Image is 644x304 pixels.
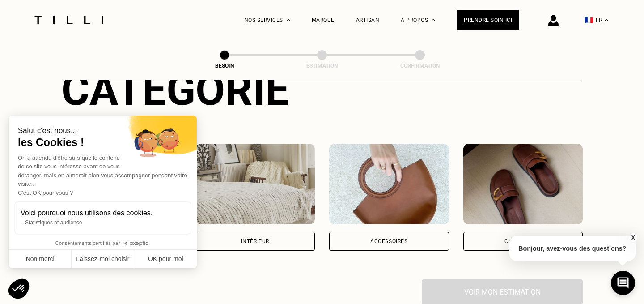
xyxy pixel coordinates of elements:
[463,144,583,224] img: Chaussures
[370,239,408,244] div: Accessoires
[312,17,335,23] a: Marque
[628,233,637,243] button: X
[509,236,636,261] p: Bonjour, avez-vous des questions?
[31,16,106,24] img: Logo du service de couturière Tilli
[287,19,290,21] img: Menu déroulant
[277,63,367,69] div: Estimation
[241,239,269,244] div: Intérieur
[195,144,315,224] img: Intérieur
[585,16,593,24] span: 🇫🇷
[180,63,269,69] div: Besoin
[548,15,559,26] img: icône connexion
[61,65,583,115] div: Catégorie
[375,63,465,69] div: Confirmation
[605,19,608,21] img: menu déroulant
[432,19,435,21] img: Menu déroulant à propos
[329,144,449,224] img: Accessoires
[457,10,519,30] a: Prendre soin ici
[504,239,541,244] div: Chaussures
[356,17,380,23] a: Artisan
